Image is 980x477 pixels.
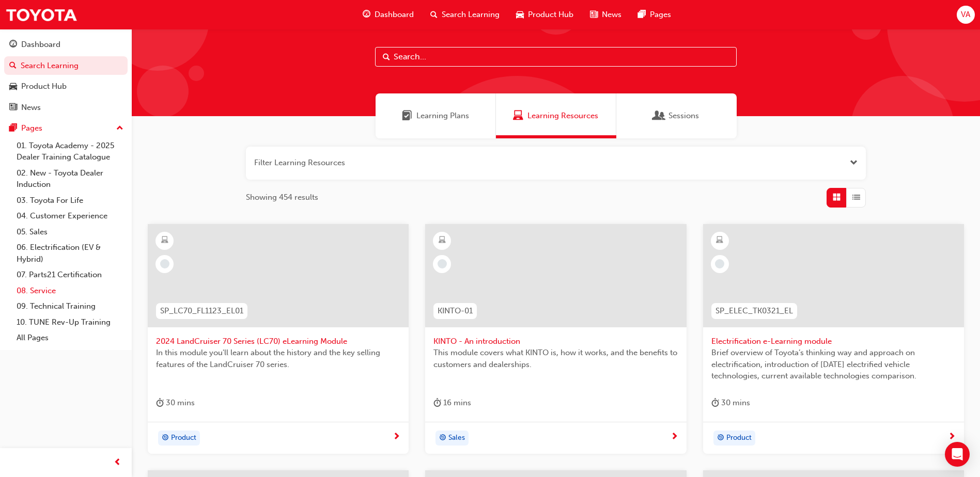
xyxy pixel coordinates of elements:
[717,432,724,445] span: target-icon
[9,61,17,71] span: search-icon
[116,122,123,135] span: up-icon
[430,8,438,21] span: search-icon
[9,40,17,50] span: guage-icon
[433,396,441,409] span: duration-icon
[21,39,60,51] div: Dashboard
[527,110,598,122] span: Learning Resources
[852,192,860,203] span: List
[711,347,956,382] span: Brief overview of Toyota’s thinking way and approach on electrification, introduction of [DATE] e...
[422,4,508,25] a: search-iconSearch Learning
[711,396,719,409] span: duration-icon
[715,305,793,317] span: SP_ELEC_TK0321_EL
[438,259,447,268] span: learningRecordVerb_NONE-icon
[4,56,128,75] a: Search Learning
[590,8,598,21] span: news-icon
[671,433,678,442] span: next-icon
[528,9,573,21] span: Product Hub
[948,433,956,442] span: next-icon
[12,165,128,193] a: 02. New - Toyota Dealer Induction
[850,157,858,169] button: Open the filter
[957,6,975,24] button: VA
[448,432,465,444] span: Sales
[4,35,128,54] a: Dashboard
[833,192,841,203] span: Grid
[508,4,582,25] a: car-iconProduct Hub
[439,432,446,445] span: target-icon
[711,396,750,409] div: 30 mins
[442,9,500,21] span: Search Learning
[425,224,686,454] a: KINTO-01KINTO - An introductionThis module covers what KINTO is, how it works, and the benefits t...
[654,110,664,122] span: Sessions
[363,8,370,21] span: guage-icon
[12,314,128,330] a: 10. TUNE Rev-Up Training
[161,234,168,247] span: learningResourceType_ELEARNING-icon
[715,259,724,268] span: learningRecordVerb_NONE-icon
[961,9,970,21] span: VA
[114,456,121,469] span: prev-icon
[439,234,446,247] span: learningResourceType_ELEARNING-icon
[160,259,169,268] span: learningRecordVerb_NONE-icon
[650,9,671,21] span: Pages
[12,224,128,240] a: 05. Sales
[162,432,169,445] span: target-icon
[716,234,723,247] span: learningResourceType_ELEARNING-icon
[375,9,414,21] span: Dashboard
[12,298,128,314] a: 09. Technical Training
[160,305,243,317] span: SP_LC70_FL1123_EL01
[375,47,737,67] input: Search...
[156,396,195,409] div: 30 mins
[246,192,318,203] span: Showing 454 results
[9,103,17,113] span: news-icon
[12,283,128,299] a: 08. Service
[638,8,646,21] span: pages-icon
[433,396,471,409] div: 16 mins
[4,77,128,96] a: Product Hub
[703,224,964,454] a: SP_ELEC_TK0321_ELElectrification e-Learning moduleBrief overview of Toyota’s thinking way and app...
[12,138,128,165] a: 01. Toyota Academy - 2025 Dealer Training Catalogue
[416,110,469,122] span: Learning Plans
[12,208,128,224] a: 04. Customer Experience
[433,347,678,370] span: This module covers what KINTO is, how it works, and the benefits to customers and dealerships.
[402,110,412,122] span: Learning Plans
[9,82,17,91] span: car-icon
[156,347,400,370] span: In this module you'll learn about the history and the key selling features of the LandCruiser 70 ...
[171,432,196,444] span: Product
[9,124,17,133] span: pages-icon
[21,122,42,134] div: Pages
[21,81,67,92] div: Product Hub
[513,110,523,122] span: Learning Resources
[616,93,737,138] a: SessionsSessions
[630,4,679,25] a: pages-iconPages
[12,193,128,209] a: 03. Toyota For Life
[376,93,496,138] a: Learning PlansLearning Plans
[148,224,409,454] a: SP_LC70_FL1123_EL012024 LandCruiser 70 Series (LC70) eLearning ModuleIn this module you'll learn ...
[4,98,128,117] a: News
[711,336,956,347] span: Electrification e-Learning module
[12,267,128,283] a: 07. Parts21 Certification
[516,8,524,21] span: car-icon
[726,432,752,444] span: Product
[438,305,473,317] span: KINTO-01
[4,33,128,119] button: DashboardSearch LearningProduct HubNews
[156,396,164,409] span: duration-icon
[383,51,390,63] span: Search
[945,442,970,467] div: Open Intercom Messenger
[21,102,41,114] div: News
[354,4,422,25] a: guage-iconDashboard
[12,240,128,267] a: 06. Electrification (EV & Hybrid)
[156,336,400,347] span: 2024 LandCruiser 70 Series (LC70) eLearning Module
[433,336,678,347] span: KINTO - An introduction
[4,119,128,138] button: Pages
[5,3,77,26] img: Trak
[602,9,621,21] span: News
[668,110,699,122] span: Sessions
[582,4,630,25] a: news-iconNews
[393,433,400,442] span: next-icon
[496,93,616,138] a: Learning ResourcesLearning Resources
[12,330,128,346] a: All Pages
